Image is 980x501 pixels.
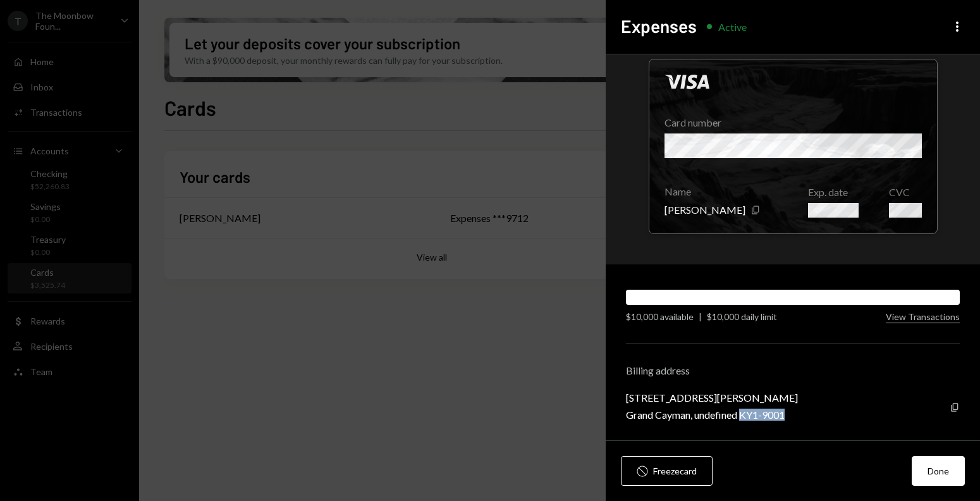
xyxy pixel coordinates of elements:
[718,21,747,33] div: Active
[653,464,697,478] div: Freeze card
[886,311,960,323] button: View Transactions
[621,456,713,486] button: Freezecard
[626,310,694,323] div: $10,000 available
[649,59,938,234] div: Click to hide
[707,310,777,323] div: $10,000 daily limit
[912,456,965,486] button: Done
[699,310,702,323] div: |
[626,364,960,376] div: Billing address
[626,409,798,421] div: Grand Cayman, undefined KY1-9001
[626,392,798,404] div: [STREET_ADDRESS][PERSON_NAME]
[621,14,697,39] h2: Expenses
